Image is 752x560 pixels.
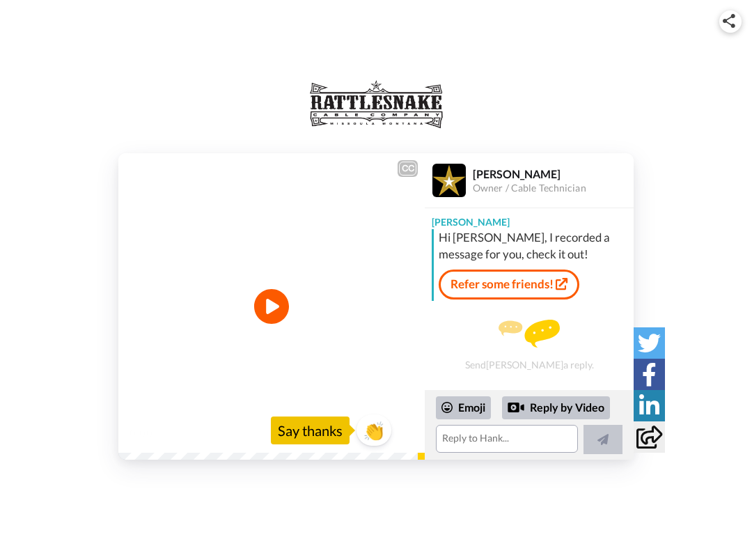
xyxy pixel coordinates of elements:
div: Reply by Video [502,396,610,420]
button: 👏 [357,414,391,446]
div: [PERSON_NAME] [473,167,633,180]
img: Profile Image [432,164,466,197]
div: CC [399,162,416,176]
div: Send [PERSON_NAME] a reply. [425,306,634,384]
div: Say thanks [271,417,350,444]
img: message.svg [499,320,560,348]
div: Owner / Cable Technician [473,182,633,194]
div: [PERSON_NAME] [425,208,634,229]
img: logo [303,77,448,132]
span: 0:19 [163,425,187,442]
span: 👏 [357,419,391,442]
a: Refer some friends! [439,270,579,299]
div: Hi [PERSON_NAME], I recorded a message for you, check it out! [439,229,630,263]
img: Full screen [398,426,412,440]
span: / [155,425,160,442]
img: ic_share.svg [723,14,735,28]
div: Emoji [436,396,491,419]
span: 0:00 [128,425,152,442]
div: Reply by Video [508,399,524,416]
